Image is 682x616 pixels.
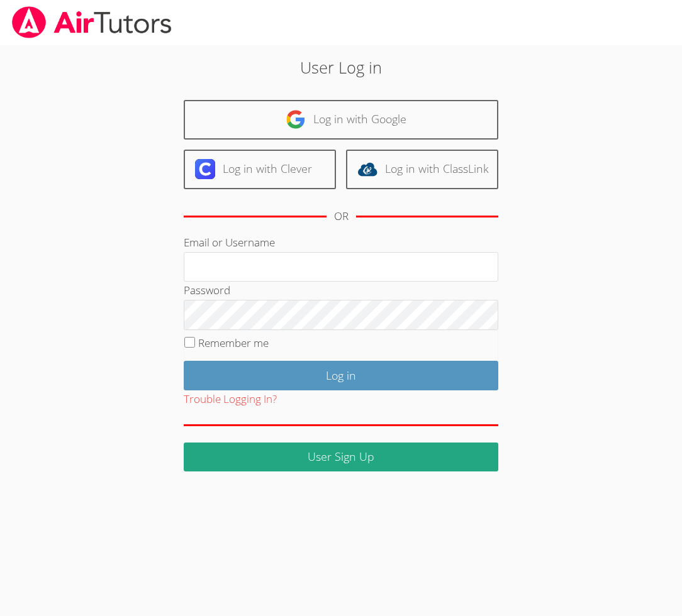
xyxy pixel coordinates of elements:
[286,109,306,129] img: google-logo-50288ca7cdecda66e5e0955fdab243c47b7ad437acaf1139b6f446037453330a.svg
[334,207,349,226] div: OR
[184,361,498,390] input: Log in
[11,6,173,38] img: airtutors_banner-c4298cdbf04f3fff15de1276eac7730deb9818008684d7c2e4769d2f7ddbe033.png
[184,390,277,409] button: Trouble Logging In?
[184,100,498,140] a: Log in with Google
[184,283,230,297] label: Password
[184,235,275,250] label: Email or Username
[157,55,525,79] h2: User Log in
[198,336,269,350] label: Remember me
[195,159,215,179] img: clever-logo-6eab21bc6e7a338710f1a6ff85c0baf02591cd810cc4098c63d3a4b26e2feb20.svg
[184,443,498,472] a: User Sign Up
[357,159,377,179] img: classlink-logo-d6bb404cc1216ec64c9a2012d9dc4662098be43eaf13dc465df04b49fa7ab582.svg
[346,150,498,189] a: Log in with ClassLink
[184,150,336,189] a: Log in with Clever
